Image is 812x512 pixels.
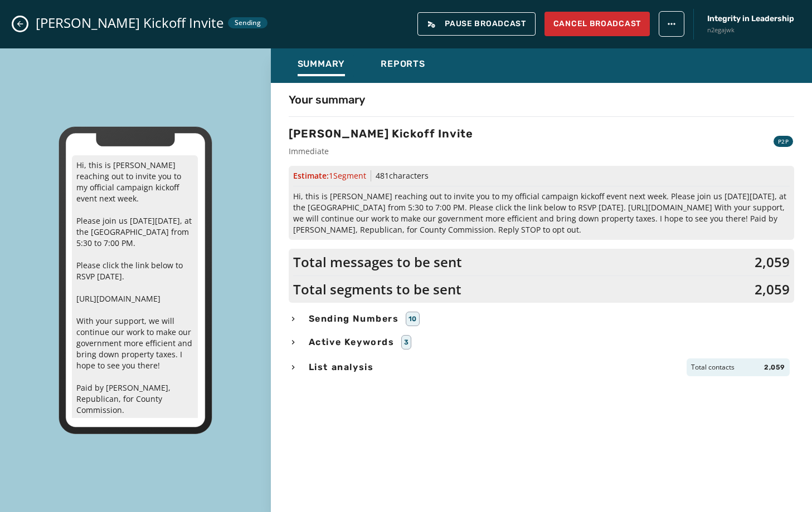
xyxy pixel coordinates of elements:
span: Active Keywords [307,336,397,349]
button: List analysisTotal contacts2,059 [289,358,794,376]
button: Active Keywords3 [289,335,794,349]
h3: [PERSON_NAME] Kickoff Invite [289,126,473,141]
span: Sending Numbers [307,312,401,326]
span: Cancel Broadcast [553,18,641,29]
span: Hi, this is [PERSON_NAME] reaching out to invite you to my official campaign kickoff event next w... [293,191,790,235]
span: Summary [298,58,346,70]
span: Integrity in Leadership [707,13,794,24]
button: Cancel Broadcast [544,12,650,36]
div: P2P [774,136,793,147]
button: Summary [289,53,354,78]
div: 3 [401,335,412,349]
button: broadcast action menu [659,11,684,37]
span: List analysis [307,361,376,374]
span: 1 Segment [329,170,366,181]
button: Reports [372,53,434,78]
button: Pause Broadcast [417,12,536,36]
span: Total segments to be sent [293,280,461,298]
span: 2,059 [764,363,785,372]
span: [PERSON_NAME] Kickoff Invite [36,14,223,32]
span: n2egajwk [707,26,794,35]
span: Reports [381,58,425,70]
button: Sending Numbers10 [289,312,794,326]
span: Immediate [289,146,473,157]
div: 10 [406,312,420,326]
span: Total messages to be sent [293,253,462,271]
span: Sending [235,18,261,27]
span: Total contacts [691,363,735,372]
span: 2,059 [755,253,790,271]
h4: Your summary [289,92,365,107]
span: Estimate: [293,170,366,181]
span: 2,059 [755,280,790,298]
span: Pause Broadcast [427,19,526,28]
span: 481 characters [376,170,429,181]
